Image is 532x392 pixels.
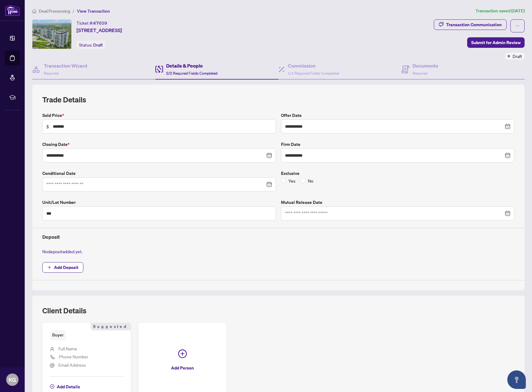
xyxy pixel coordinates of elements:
[413,62,438,69] h4: Documents
[50,382,80,392] button: Add Details
[286,177,298,184] span: Yes
[77,19,107,27] div: Ticket #:
[91,323,131,330] span: Suggested
[77,41,105,49] div: Status:
[467,37,525,48] button: Submit for Admin Review
[57,382,80,392] span: Add Details
[281,199,515,206] label: Mutual Release Date
[50,384,54,389] span: plus-circle
[281,141,515,148] label: Firm Date
[178,349,187,358] span: plus-circle
[44,62,87,69] h4: Transaction Wizard
[42,199,276,206] label: Unit/Lot Number
[47,265,52,270] span: plus
[281,170,515,177] label: Exclusive
[50,330,66,340] span: Buyer
[77,8,110,14] span: View Transaction
[9,375,16,384] span: KG
[513,53,522,60] span: Draft
[288,71,339,76] span: 1/1 Required Fields Completed
[93,42,103,48] span: Draft
[5,5,20,16] img: logo
[446,20,502,30] div: Transaction Communication
[413,71,427,76] span: Required
[59,354,88,359] span: Phone Number
[506,153,510,158] span: close-circle
[42,249,82,254] span: No deposit added yet.
[475,7,525,14] article: Transaction saved [DATE]
[58,346,77,351] span: Full Name
[434,19,507,30] button: Transaction Communication
[58,362,86,368] span: Email Address
[171,363,194,373] span: Add Person
[42,112,276,119] label: Sold Price
[77,27,122,34] span: [STREET_ADDRESS]
[288,62,339,69] h4: Commission
[73,7,74,14] li: /
[39,8,70,14] span: Deal Processing
[54,262,78,272] span: Add Deposit
[32,9,36,13] span: home
[281,112,515,119] label: Offer Date
[46,123,49,130] span: $
[305,177,316,184] span: No
[44,71,59,76] span: Required
[166,62,217,69] h4: Details & People
[515,24,520,28] span: ellipsis
[42,233,514,241] h4: Deposit
[506,124,510,129] span: close-circle
[42,170,276,177] label: Conditional Date
[471,38,521,47] span: Submit for Admin Review
[166,71,217,76] span: 2/2 Required Fields Completed
[42,95,514,105] h2: Trade Details
[268,153,272,158] span: close-circle
[42,306,86,316] h2: Client Details
[93,20,107,26] span: 47659
[42,141,276,148] label: Closing Date
[42,262,83,273] button: Add Deposit
[507,370,526,389] button: Open asap
[32,20,71,49] img: IMG-W12219512_1.jpg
